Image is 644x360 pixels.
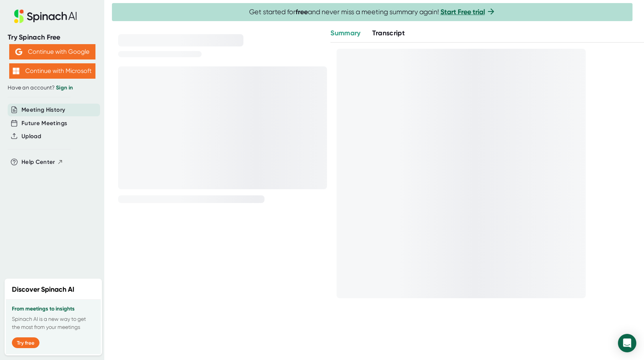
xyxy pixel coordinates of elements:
[296,8,308,16] b: free
[330,29,360,37] span: Summary
[8,84,97,91] div: Have an account?
[9,44,95,59] button: Continue with Google
[249,8,496,17] span: Get started for and never miss a meeting summary again!
[372,29,405,37] span: Transcript
[15,48,22,55] img: Aehbyd4JwY73AAAAAElFTkSuQmCC
[8,33,97,42] div: Try Spinach Free
[21,158,55,167] span: Help Center
[21,158,63,167] button: Help Center
[618,334,636,352] div: Open Intercom Messenger
[12,337,39,348] button: Try free
[21,119,67,128] button: Future Meetings
[12,306,95,312] h3: From meetings to insights
[372,28,405,38] button: Transcript
[12,284,74,295] h2: Discover Spinach AI
[12,315,95,331] p: Spinach AI is a new way to get the most from your meetings
[440,8,485,16] a: Start Free trial
[21,106,65,114] button: Meeting History
[56,84,73,91] a: Sign in
[21,132,41,141] button: Upload
[9,63,95,79] button: Continue with Microsoft
[330,28,360,38] button: Summary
